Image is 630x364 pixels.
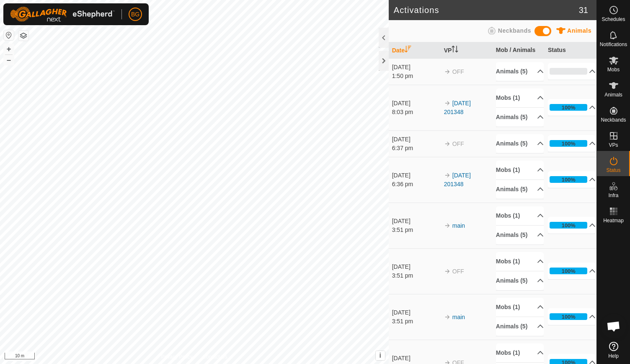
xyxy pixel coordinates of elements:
p-accordion-header: Animals (5) [496,226,544,244]
div: 100% [562,267,576,275]
p-accordion-header: Animals (5) [496,134,544,153]
div: 100% [562,176,576,184]
p-accordion-header: Animals (5) [496,271,544,290]
a: main [452,314,465,320]
p-accordion-header: Animals (5) [496,180,544,199]
a: [DATE] 201348 [444,100,471,115]
p-accordion-header: 100% [548,135,596,152]
a: main [452,222,465,229]
img: arrow [444,68,451,75]
div: 100% [562,104,576,112]
img: arrow [444,140,451,147]
button: + [4,44,14,54]
p-accordion-header: 100% [548,217,596,234]
button: – [4,55,14,65]
span: OFF [452,140,464,147]
div: 100% [550,104,587,111]
p-sorticon: Activate to sort [452,47,458,54]
span: OFF [452,68,464,75]
span: i [379,352,381,359]
div: 3:51 pm [392,226,440,234]
div: 8:03 pm [392,108,440,117]
img: arrow [444,172,451,179]
div: 1:50 pm [392,72,440,81]
div: 100% [550,313,587,320]
span: Infra [608,193,618,198]
div: 100% [550,268,587,274]
p-accordion-header: Mobs (1) [496,88,544,107]
span: Animals [604,92,622,97]
p-accordion-header: Mobs (1) [496,298,544,317]
p-accordion-header: Mobs (1) [496,343,544,362]
button: Map Layers [18,31,28,41]
span: BG [131,10,139,19]
span: VPs [609,143,618,148]
img: Gallagher Logo [10,7,115,22]
span: Help [608,354,619,359]
th: VP [441,42,493,59]
div: 6:36 pm [392,180,440,189]
span: Schedules [602,17,625,22]
span: Neckbands [498,27,531,34]
div: 3:51 pm [392,317,440,326]
div: [DATE] [392,63,440,72]
p-sorticon: Activate to sort [405,47,411,54]
span: Heatmap [603,218,624,223]
img: arrow [444,222,451,229]
p-accordion-header: 0% [548,63,596,80]
div: [DATE] [392,99,440,108]
p-accordion-header: 100% [548,99,596,116]
div: Open chat [601,314,626,339]
div: 100% [550,140,587,147]
div: 100% [562,140,576,148]
p-accordion-header: Mobs (1) [496,252,544,271]
img: arrow [444,314,451,320]
div: [DATE] [392,354,440,363]
span: 31 [579,4,588,16]
span: Status [606,168,620,173]
span: Mobs [607,67,620,72]
span: Neckbands [601,117,626,122]
th: Status [545,42,596,59]
div: 6:37 pm [392,144,440,153]
span: Notifications [600,42,627,47]
div: [DATE] [392,308,440,317]
p-accordion-header: Mobs (1) [496,206,544,225]
h2: Activations [394,5,579,15]
button: i [376,351,385,360]
div: [DATE] [392,171,440,180]
th: Date [389,42,441,59]
a: Contact Us [203,353,227,361]
div: 100% [562,313,576,321]
div: [DATE] [392,217,440,226]
p-accordion-header: 100% [548,263,596,279]
p-accordion-header: 100% [548,171,596,188]
span: Animals [567,27,591,34]
div: 100% [550,176,587,183]
a: [DATE] 201348 [444,172,471,187]
a: Help [597,338,630,362]
img: arrow [444,100,451,107]
p-accordion-header: Animals (5) [496,317,544,336]
img: arrow [444,268,451,275]
div: 0% [550,68,587,75]
p-accordion-header: Mobs (1) [496,161,544,179]
p-accordion-header: Animals (5) [496,108,544,127]
div: 100% [562,221,576,229]
p-accordion-header: Animals (5) [496,62,544,81]
div: 100% [550,222,587,229]
span: OFF [452,268,464,275]
div: [DATE] [392,135,440,144]
p-accordion-header: 100% [548,308,596,325]
th: Mob / Animals [493,42,545,59]
div: 3:51 pm [392,271,440,280]
a: Privacy Policy [161,353,193,361]
div: [DATE] [392,263,440,271]
button: Reset Map [4,30,14,40]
